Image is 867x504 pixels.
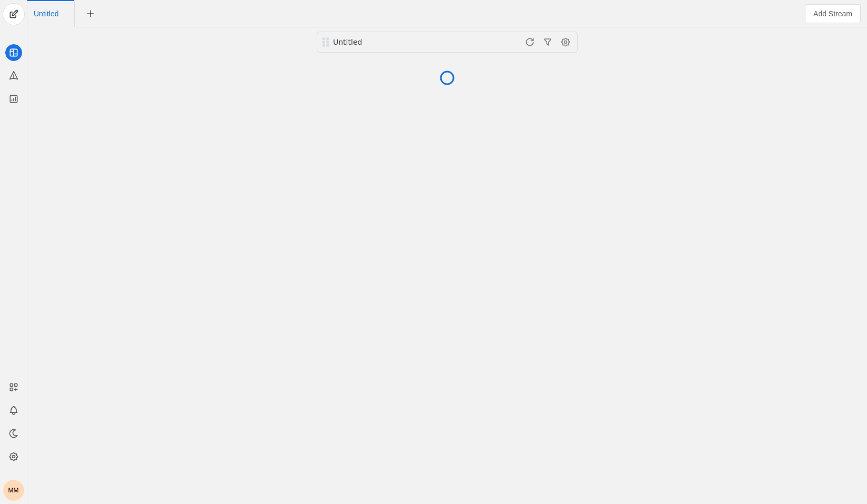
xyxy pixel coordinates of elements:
span: Add Stream [813,8,852,19]
button: Add Stream [805,4,861,23]
span: Click to edit name [34,10,58,17]
button: MM [3,480,24,501]
div: Untitled [333,37,458,47]
app-icon-button: New Tab [81,9,100,17]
